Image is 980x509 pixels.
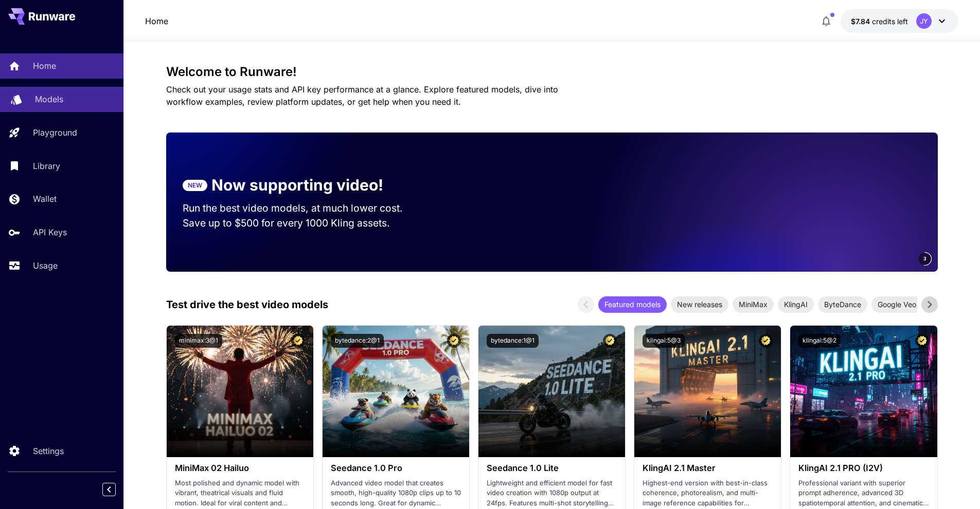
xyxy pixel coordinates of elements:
[447,334,461,348] button: Certified Model – Vetted for best performance and includes a commercial license.
[671,296,728,313] div: New releases
[291,334,305,348] button: Certified Model – Vetted for best performance and includes a commercial license.
[915,334,929,348] button: Certified Model – Vetted for best performance and includes a commercial license.
[818,299,867,310] span: ByteDance
[598,296,667,313] div: Featured models
[923,255,926,262] span: 3
[175,478,305,508] p: Most polished and dynamic model with vibrant, theatrical visuals and fluid motion. Ideal for vira...
[148,166,210,173] p: Background Removal
[851,16,908,27] div: $7.84232
[148,184,191,192] p: Image Upscale
[916,13,932,29] div: JY
[166,65,938,79] h3: Welcome to Runware!
[733,299,774,310] span: MiniMax
[778,299,814,310] span: KlingAI
[841,9,958,33] button: $7.84232JY
[145,15,168,27] a: Home
[643,334,685,348] button: klingai:5@3
[167,326,313,457] img: alt
[872,17,908,26] span: credits left
[331,478,461,508] p: Advanced video model that creates smooth, high-quality 1080p clips up to 10 seconds long. Great f...
[102,483,116,496] button: Collapse sidebar
[671,299,728,310] span: New releases
[183,201,422,216] p: Run the best video models, at much lower cost.
[634,326,781,457] img: alt
[35,93,63,105] p: Models
[871,299,922,310] span: Google Veo
[33,445,64,457] p: Settings
[145,15,168,27] nav: breadcrumb
[175,334,222,348] button: minimax:3@1
[148,222,183,229] p: PhotoMaker
[871,296,922,313] div: Google Veo
[175,463,305,473] h3: MiniMax 02 Hailuo
[733,296,774,313] div: MiniMax
[331,463,461,473] h3: Seedance 1.0 Pro
[148,147,194,154] p: Video Inference
[487,463,617,473] h3: Seedance 1.0 Lite
[798,334,841,348] button: klingai:5@2
[818,296,867,313] div: ByteDance
[478,326,625,457] img: alt
[323,326,469,457] img: alt
[166,297,328,312] p: Test drive the best video models
[487,478,617,508] p: Lightweight and efficient model for fast video creation with 1080p output at 24fps. Features mult...
[110,480,123,499] div: Collapse sidebar
[487,334,539,348] button: bytedance:1@1
[33,60,56,72] p: Home
[33,193,57,205] p: Wallet
[603,334,617,348] button: Certified Model – Vetted for best performance and includes a commercial license.
[148,128,195,136] p: Image Inference
[798,478,929,508] p: Professional variant with superior prompt adherence, advanced 3D spatiotemporal attention, and ci...
[790,326,937,457] img: alt
[643,478,773,508] p: Highest-end version with best-in-class coherence, photorealism, and multi-image reference capabil...
[778,296,814,313] div: KlingAI
[759,334,773,348] button: Certified Model – Vetted for best performance and includes a commercial license.
[33,259,58,272] p: Usage
[598,299,667,310] span: Featured models
[166,84,558,107] span: Check out your usage stats and API key performance at a glance. Explore featured models, dive int...
[33,226,67,238] p: API Keys
[211,174,383,197] p: Now supporting video!
[183,216,422,231] p: Save up to $500 for every 1000 Kling assets.
[643,463,773,473] h3: KlingAI 2.1 Master
[33,160,60,172] p: Library
[851,17,872,26] span: $7.84
[148,203,215,211] p: ControlNet Preprocess
[331,334,384,348] button: bytedance:2@1
[33,126,77,139] p: Playground
[798,463,929,473] h3: KlingAI 2.1 PRO (I2V)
